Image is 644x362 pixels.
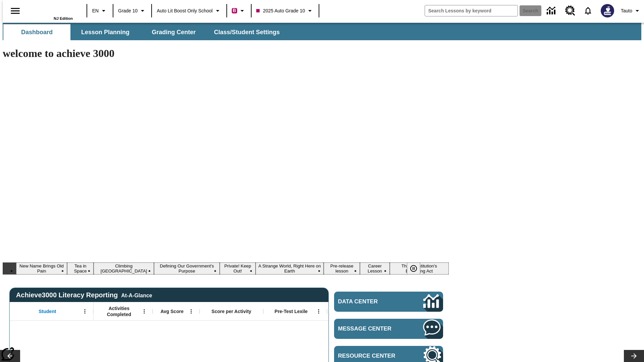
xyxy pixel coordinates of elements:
[39,308,56,314] span: Student
[618,5,644,17] button: Profile/Settings
[186,306,196,316] button: Open Menu
[256,7,305,14] span: 2025 Auto Grade 10
[3,47,449,60] h1: welcome to achieve 3000
[80,306,90,316] button: Open Menu
[360,262,389,275] button: Slide 8 Career Lesson
[597,2,618,19] button: Select a new avatar
[338,298,401,305] span: Data Center
[254,5,317,17] button: Class: 2025 Auto Grade 10, Select your class
[154,5,224,17] button: School: Auto Lit Boost only School, Select your school
[54,16,73,20] span: NJ Edition
[275,308,308,314] span: Pre-Test Lexile
[81,28,129,36] span: Lesson Planning
[229,5,249,17] button: Boost Class color is violet red. Change class color
[29,3,73,16] a: Home
[561,2,579,20] a: Resource Center, Will open in new tab
[67,262,94,275] button: Slide 2 Tea in Space
[16,291,152,299] span: Achieve3000 Literacy Reporting
[154,262,220,275] button: Slide 4 Defining Our Government's Purpose
[92,7,99,14] span: EN
[139,306,149,316] button: Open Menu
[212,308,252,314] span: Score per Activity
[3,24,286,40] div: SubNavbar
[624,350,644,362] button: Lesson carousel, Next
[3,24,70,40] button: Dashboard
[324,262,360,275] button: Slide 7 Pre-release lesson
[390,262,449,275] button: Slide 9 The Constitution's Balancing Act
[407,262,427,275] div: Pause
[601,4,614,17] img: Avatar
[220,262,256,275] button: Slide 5 Private! Keep Out!
[209,24,285,40] button: Class/Student Settings
[115,5,149,17] button: Grade: Grade 10, Select a grade
[543,2,561,20] a: Data Center
[72,24,139,40] button: Lesson Planning
[21,28,53,36] span: Dashboard
[334,292,443,312] a: Data Center
[214,28,280,36] span: Class/Student Settings
[94,262,154,275] button: Slide 3 Climbing Mount Tai
[160,308,183,314] span: Avg Score
[233,6,236,15] span: B
[152,28,196,36] span: Grading Center
[334,319,443,339] a: Message Center
[97,305,141,317] span: Activities Completed
[256,262,324,275] button: Slide 6 A Strange World, Right Here on Earth
[407,262,420,275] button: Pause
[89,5,111,17] button: Language: EN, Select a language
[140,24,207,40] button: Grading Center
[3,23,641,40] div: SubNavbar
[338,353,403,359] span: Resource Center
[5,1,25,21] button: Open side menu
[425,5,518,16] input: search field
[314,306,324,316] button: Open Menu
[118,7,138,14] span: Grade 10
[16,262,67,275] button: Slide 1 New Name Brings Old Pain
[121,291,152,299] div: At-A-Glance
[157,7,213,14] span: Auto Lit Boost only School
[338,325,403,332] span: Message Center
[29,2,73,20] div: Home
[621,7,632,14] span: Tauto
[579,2,597,19] a: Notifications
